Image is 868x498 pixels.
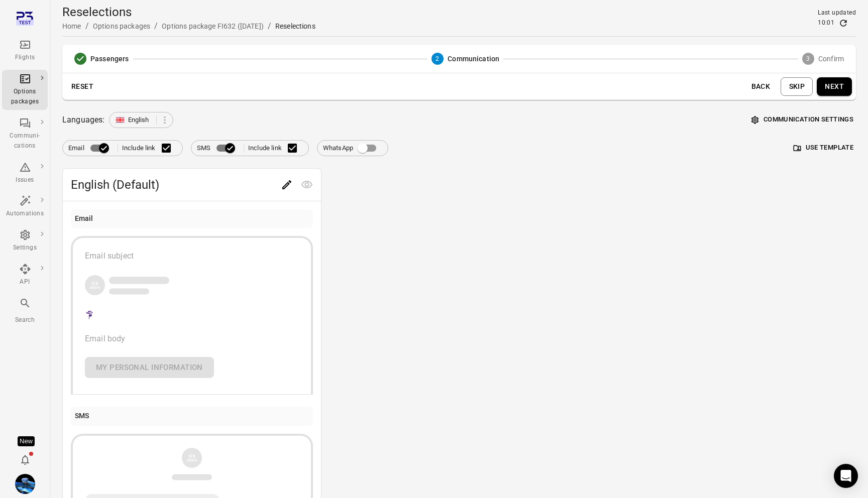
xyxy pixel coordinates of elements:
a: Flights [2,36,48,66]
label: Include link [122,138,177,159]
button: Use template [791,140,856,156]
img: Company logo [85,309,94,321]
a: Options package FI632 ([DATE]) [162,22,264,30]
label: SMS [197,139,240,158]
div: Reselections [275,21,315,31]
div: Flights [6,53,44,63]
span: Preview [297,179,317,189]
span: Confirm [818,54,844,64]
button: Communication settings [749,112,856,128]
div: Email body [85,333,299,345]
button: Refresh data [838,18,848,28]
button: Daníel Benediktsson [11,470,39,498]
div: Open Intercom Messenger [834,464,858,488]
span: Communication [448,54,499,64]
button: Edit [277,175,297,195]
a: Settings [2,226,48,256]
div: Languages: [62,114,105,126]
div: Settings [6,243,44,253]
label: Email [68,139,114,158]
h1: Reselections [62,4,315,20]
button: Skip [781,77,813,96]
div: Search [6,315,44,325]
label: WhatsApp [323,139,382,158]
div: Automations [6,209,44,219]
button: Back [744,77,777,96]
div: Tooltip anchor [18,436,35,446]
div: Options packages [6,87,44,107]
div: Issues [6,175,44,185]
a: Options packages [2,70,48,110]
text: 2 [436,55,440,62]
li: / [154,20,158,32]
a: Automations [2,192,48,222]
img: shutterstock-1708408498.jpg [15,474,35,494]
div: API [6,277,44,287]
div: SMS [75,411,89,422]
div: Communi-cations [6,131,44,151]
nav: Breadcrumbs [62,20,315,32]
button: Email subjectCompany logoEmail bodyMy personal information [71,236,313,394]
a: API [2,260,48,290]
a: Options packages [93,22,150,30]
div: Email [75,213,93,224]
div: Email subject [85,250,299,262]
span: Passengers [90,54,129,64]
a: Communi-cations [2,114,48,154]
label: Include link [248,138,303,159]
span: Edit [277,179,297,189]
a: Home [62,22,81,30]
button: Notifications [15,450,35,470]
button: Reset [66,77,98,96]
a: Issues [2,158,48,188]
li: / [85,20,89,32]
div: English [109,112,173,128]
li: / [268,20,271,32]
span: English (Default) [71,177,277,193]
div: 10:01 [818,18,834,28]
button: Search [2,294,48,328]
span: English [128,115,149,125]
text: 3 [806,55,810,62]
div: Last updated [818,8,856,18]
button: Next [817,77,852,96]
